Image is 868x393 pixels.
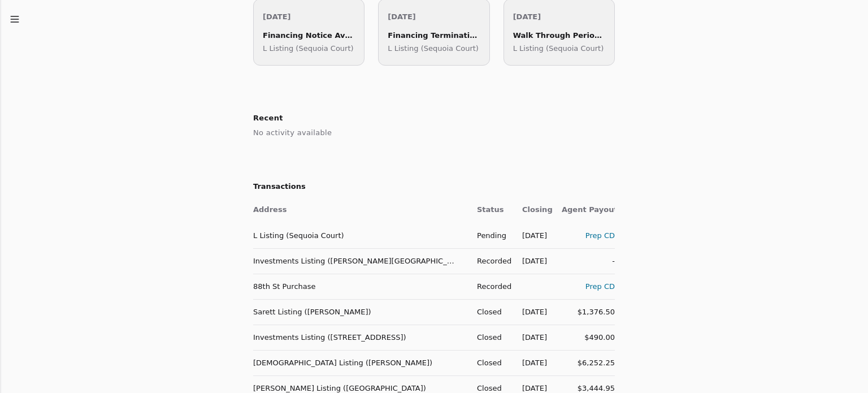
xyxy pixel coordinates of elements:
[388,42,480,54] p: L Listing (Sequoia Court)
[468,274,513,299] td: Recorded
[513,197,553,223] th: Closing
[553,197,615,223] th: Agent Payout
[562,280,615,292] div: Prep CD
[253,197,468,223] th: Address
[468,350,513,375] td: Closed
[513,223,553,248] td: [DATE]
[388,11,480,23] p: [DATE]
[253,248,468,274] td: Investments Listing ([PERSON_NAME][GEOGRAPHIC_DATA])
[562,357,615,369] div: $6,252.25
[513,350,553,375] td: [DATE]
[253,274,468,299] td: 88th St Purchase
[513,325,553,350] td: [DATE]
[562,306,615,318] div: $1,376.50
[562,255,615,267] div: -
[253,181,615,193] h2: Transactions
[513,42,605,54] p: L Listing (Sequoia Court)
[513,299,553,325] td: [DATE]
[253,299,468,325] td: Sarett Listing ([PERSON_NAME])
[513,11,605,23] p: [DATE]
[468,223,513,248] td: Pending
[388,29,480,41] div: Financing Termination Deadline
[513,248,553,274] td: [DATE]
[468,299,513,325] td: Closed
[562,331,615,343] div: $490.00
[253,223,468,248] td: L Listing (Sequoia Court)
[468,325,513,350] td: Closed
[513,29,605,41] div: Walk Through Period Begins
[468,248,513,274] td: Recorded
[263,42,355,54] p: L Listing (Sequoia Court)
[468,197,513,223] th: Status
[253,325,468,350] td: Investments Listing ([STREET_ADDRESS])
[263,11,355,23] p: [DATE]
[562,230,615,241] div: Prep CD
[253,350,468,375] td: [DEMOGRAPHIC_DATA] Listing ([PERSON_NAME])
[253,126,615,140] div: No activity available
[263,29,355,41] div: Financing Notice Available
[253,111,615,126] h2: Recent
